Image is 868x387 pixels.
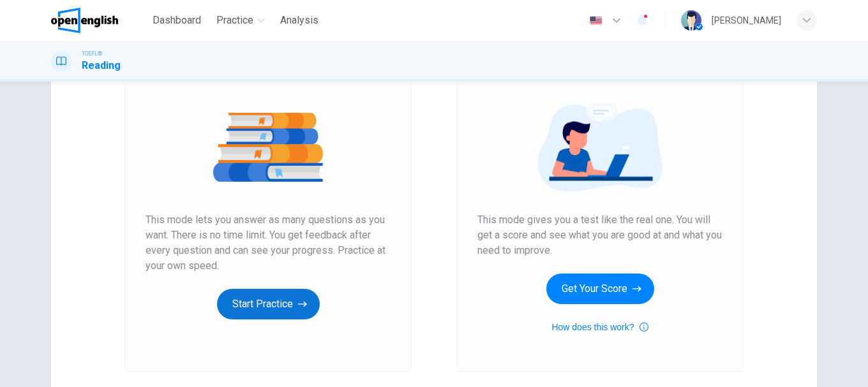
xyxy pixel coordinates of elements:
img: Profile picture [681,10,701,31]
span: This mode gives you a test like the real one. You will get a score and see what you are good at a... [477,212,722,258]
img: OpenEnglish logo [51,8,118,33]
img: en [588,16,604,26]
button: Get Your Score [546,274,654,304]
a: OpenEnglish logo [51,8,147,33]
button: Dashboard [147,9,206,32]
button: Practice [211,9,270,32]
span: This mode lets you answer as many questions as you want. There is no time limit. You get feedback... [146,212,391,274]
button: How does this work? [551,319,648,335]
button: Start Practice [217,289,320,319]
span: TOEFL® [82,49,102,58]
span: Practice [216,13,253,28]
h1: Reading [82,58,121,73]
button: Analysis [275,9,324,32]
span: Dashboard [153,13,201,28]
div: [PERSON_NAME] [712,13,781,28]
span: Analysis [280,13,318,28]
